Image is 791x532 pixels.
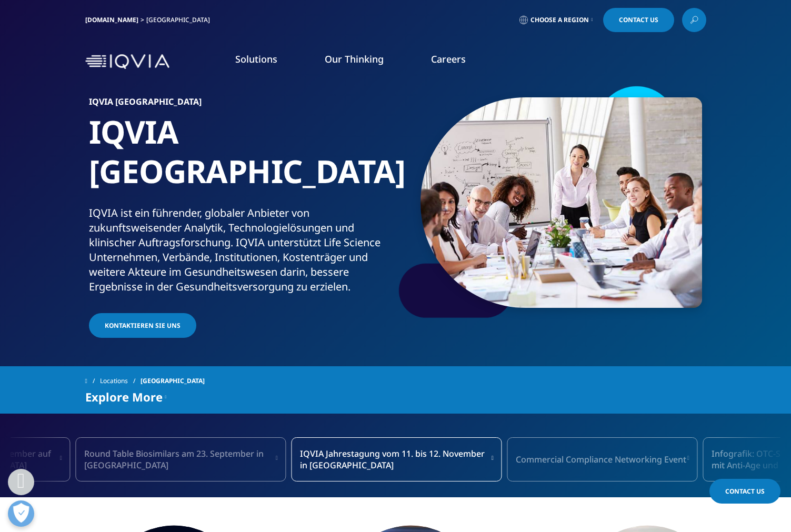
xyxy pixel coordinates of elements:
span: Contact Us [725,487,765,496]
span: Round Table Biosimilars am 23. September in [GEOGRAPHIC_DATA] [84,448,275,471]
span: Commercial Compliance Networking Event [516,454,686,465]
a: Locations [100,372,141,390]
span: IQVIA Jahrestagung vom 11. bis 12. November in [GEOGRAPHIC_DATA] [300,448,490,471]
a: Commercial Compliance Networking Event [507,437,698,481]
span: Choose a Region [530,16,589,24]
a: [DOMAIN_NAME] [85,15,138,24]
div: 1 / 16 [292,437,502,481]
a: Contact Us [709,479,780,504]
div: 2 / 16 [507,437,698,481]
a: Contact Us [603,8,674,32]
a: Solutions [235,53,277,65]
div: [GEOGRAPHIC_DATA] [146,16,214,24]
span: [GEOGRAPHIC_DATA] [141,372,205,390]
h6: IQVIA [GEOGRAPHIC_DATA] [89,97,392,112]
img: 877_businesswoman-leading-meeting.jpg [420,97,702,308]
h1: IQVIA [GEOGRAPHIC_DATA] [89,112,392,206]
a: IQVIA Jahrestagung vom 11. bis 12. November in [GEOGRAPHIC_DATA] [292,437,502,481]
button: Präferenzen öffnen [8,500,34,527]
span: Explore More [85,390,163,403]
a: Our Thinking [325,53,384,65]
span: Contact Us [619,17,658,23]
nav: Primary [174,37,706,86]
div: 16 / 16 [76,437,286,481]
a: Round Table Biosimilars am 23. September in [GEOGRAPHIC_DATA] [76,437,286,481]
div: IQVIA ist ein führender, globaler Anbieter von zukunftsweisender Analytik, Technologielösungen un... [89,206,392,294]
span: Kontaktieren Sie uns [105,321,181,330]
a: Careers [431,53,466,65]
a: Kontaktieren Sie uns [89,313,196,338]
